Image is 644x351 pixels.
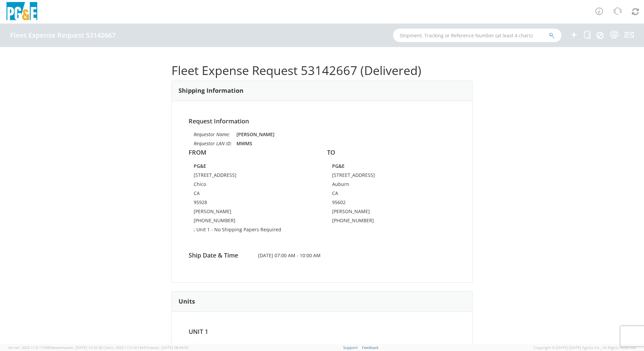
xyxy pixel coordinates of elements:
td: [PHONE_NUMBER] [332,217,427,226]
i: Requestor LAN ID: [194,140,232,147]
td: 95602 [332,199,427,208]
td: ; Unit 1 - No Shipping Papers Required [194,226,312,235]
h1: Fleet Expense Request 53142667 (Delivered) [171,64,473,77]
span: Client: 2025.17.0-cb14447 [103,345,188,350]
td: 95928 [194,199,312,208]
a: Support [343,345,358,350]
td: [STREET_ADDRESS] [332,172,427,181]
input: Shipment, Tracking or Reference Number (at least 4 chars) [393,29,561,42]
span: master, [DATE] 08:44:05 [147,345,188,350]
td: [PERSON_NAME] [194,208,312,217]
td: [STREET_ADDRESS] [194,172,312,181]
td: [PERSON_NAME] [332,208,427,217]
td: Chico [194,181,312,190]
h3: Units [179,298,195,305]
h3: Shipping Information [179,87,244,94]
span: master, [DATE] 10:32:38 [61,345,102,350]
h4: FROM [189,149,317,156]
td: [PHONE_NUMBER] [194,217,312,226]
h4: Ship Date & Time [184,252,253,259]
strong: MWMS [236,140,252,147]
strong: PG&E [194,163,206,169]
a: Feedback [362,345,379,350]
td: Auburn [332,181,427,190]
li: Unit# [189,342,319,349]
h4: TO [327,149,455,156]
td: CA [332,190,427,199]
h4: Fleet Expense Request 53142667 [10,32,116,39]
strong: PG&E [332,163,345,169]
i: Requestor Name: [194,131,230,138]
span: [DATE] 07:00 AM - 10:00 AM [253,252,391,259]
h4: Request Information [189,118,455,125]
strong: [PERSON_NAME] [236,131,275,138]
h4: Unit 1 [189,328,319,335]
td: CA [194,190,312,199]
strong: B25829 [203,342,220,349]
span: Copyright © [DATE]-[DATE] Agistix Inc., All Rights Reserved [534,345,636,350]
span: Server: 2025.17.0-1194904eeae [8,345,102,350]
img: pge-logo-06675f144f4cfa6a6814.png [5,2,39,22]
